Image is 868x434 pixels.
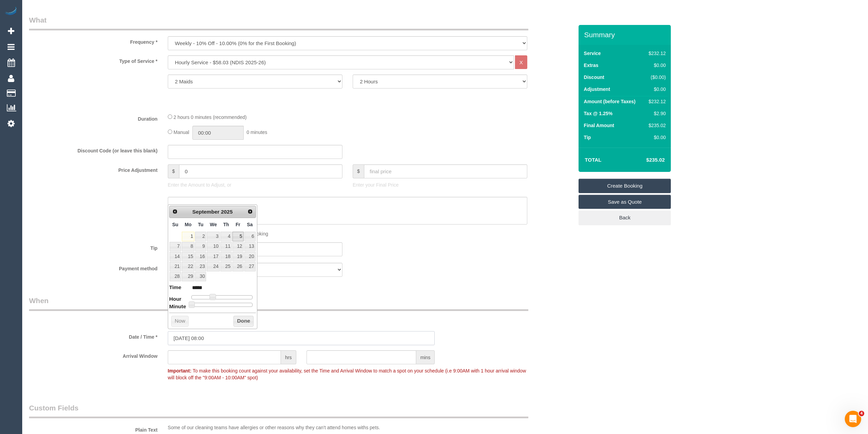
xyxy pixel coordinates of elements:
label: Payment method [24,263,163,272]
p: Enter your Final Price [353,181,527,188]
div: $232.12 [646,98,666,105]
a: 5 [232,232,243,241]
a: 4 [220,232,232,241]
div: $235.02 [646,122,666,129]
a: 3 [207,232,220,241]
label: Service [584,50,601,57]
a: 26 [232,262,243,271]
dt: Minute [169,303,186,311]
strong: Total [585,157,601,163]
p: Enter the Amount to Adjust, or [168,181,342,188]
a: 7 [169,242,181,251]
span: Prev [172,209,178,214]
a: 18 [220,252,232,261]
label: Discount [584,74,604,81]
span: Friday [235,222,240,227]
dt: Hour [169,295,181,304]
a: Prev [170,207,180,216]
label: Amount (before Taxes) [584,98,635,105]
a: 10 [207,242,220,251]
button: Done [233,316,254,327]
label: Arrival Window [24,350,163,360]
a: 15 [182,252,194,261]
h3: Summary [584,31,667,39]
span: 0 minutes [246,130,267,135]
p: Some of our cleaning teams have allergies or other reasons why they can't attend homes withs pets. [168,424,527,431]
span: Thursday [223,222,229,227]
label: Discount Code (or leave this blank) [24,145,163,154]
span: Tuesday [198,222,203,227]
label: Price Adjustment [24,164,163,174]
a: Save as Quote [579,195,671,209]
dt: Time [169,284,181,292]
span: Sunday [172,222,178,227]
a: 21 [169,262,181,271]
span: 4 [859,411,864,416]
a: 13 [244,242,256,251]
a: 29 [182,272,194,281]
span: Saturday [247,222,253,227]
span: mins [416,350,435,364]
span: Manual [174,130,189,135]
div: $232.12 [646,50,666,57]
a: 25 [220,262,232,271]
input: final price [364,164,527,178]
a: 27 [244,262,256,271]
div: $0.00 [646,62,666,69]
span: Next [247,209,253,214]
legend: What [29,15,528,30]
span: Monday [185,222,191,227]
a: 17 [207,252,220,261]
a: 11 [220,242,232,251]
span: September [192,209,220,215]
label: Tip [24,242,163,252]
label: Duration [24,113,163,122]
h4: $235.02 [626,157,665,163]
span: $ [168,164,179,178]
div: ($0.00) [646,74,666,81]
label: Tax @ 1.25% [584,110,612,117]
a: 9 [195,242,206,251]
a: 8 [182,242,194,251]
label: Tip [584,134,591,141]
legend: Custom Fields [29,403,528,418]
a: 16 [195,252,206,261]
label: Date / Time * [24,331,163,340]
a: 1 [182,232,194,241]
a: Next [245,207,255,216]
label: Final Amount [584,122,614,129]
label: Type of Service * [24,55,163,65]
span: 2025 [221,209,232,215]
label: Frequency * [24,36,163,45]
span: To make this booking count against your availability, set the Time and Arrival Window to match a ... [168,368,526,380]
a: 28 [169,272,181,281]
span: hrs [281,350,296,364]
a: Back [579,211,671,225]
a: 2 [195,232,206,241]
button: Now [171,316,189,327]
label: Plain Text [24,424,163,433]
div: $2.90 [646,110,666,117]
a: 23 [195,262,206,271]
iframe: Intercom live chat [845,411,861,427]
a: 22 [182,262,194,271]
a: 24 [207,262,220,271]
div: $0.00 [646,134,666,141]
legend: When [29,296,528,311]
a: 20 [244,252,256,261]
span: $ [353,164,364,178]
label: Adjustment [584,86,610,93]
a: 30 [195,272,206,281]
span: 2 hours 0 minutes (recommended) [174,114,247,120]
label: Extras [584,62,598,69]
img: Automaid Logo [4,7,18,16]
strong: Important: [168,368,191,374]
span: Wednesday [210,222,217,227]
a: Create Booking [579,179,671,193]
div: $0.00 [646,86,666,93]
a: 14 [169,252,181,261]
a: 6 [244,232,256,241]
a: 12 [232,242,243,251]
input: DD/MM/YYYY HH:MM [168,331,435,345]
